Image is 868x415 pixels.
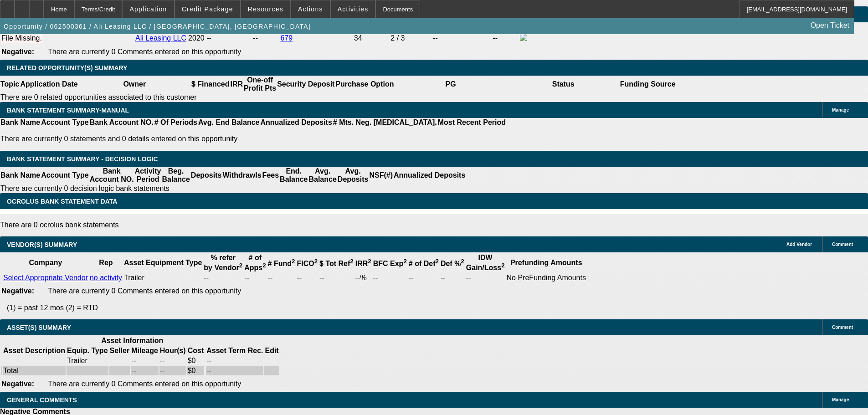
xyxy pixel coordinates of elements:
b: IDW Gain/Loss [466,254,505,272]
td: -- [440,273,465,282]
th: End. Balance [279,167,308,184]
span: There are currently 0 Comments entered on this opportunity [48,287,241,295]
b: BFC Exp [373,260,407,267]
a: no activity [90,274,122,282]
b: Hour(s) [160,347,186,354]
th: Annualized Deposits [393,167,466,184]
td: -- [252,33,279,43]
td: -- [296,273,318,282]
th: Activity Period [134,167,162,184]
b: Mileage [131,347,158,354]
span: VENDOR(S) SUMMARY [7,241,77,248]
th: Bank Account NO. [89,118,154,127]
span: BANK STATEMENT SUMMARY-MANUAL [7,107,129,114]
button: Activities [331,0,375,18]
th: Deposits [190,167,222,184]
td: -- [131,356,159,365]
th: # Of Periods [154,118,198,127]
span: Activities [338,5,369,13]
b: # of Apps [244,254,266,272]
th: NSF(#) [369,167,393,184]
th: Avg. Deposits [337,167,369,184]
b: $ Tot Ref [319,260,354,267]
b: Def % [441,260,464,267]
th: Status [507,76,620,93]
th: Fees [262,167,279,184]
b: FICO [297,260,318,267]
b: Asset Equipment Type [124,259,202,266]
span: Comment [832,325,853,330]
a: Select Appropriate Vendor [3,274,88,282]
td: -- [131,366,159,375]
b: Cost [188,347,204,354]
th: Beg. Balance [161,167,190,184]
td: -- [159,356,186,365]
th: PG [394,76,507,93]
td: -- [267,273,296,282]
span: Credit Package [182,5,233,13]
td: $0 [187,356,205,365]
td: $0 [187,366,205,375]
sup: 2 [350,258,353,265]
b: Negative: [1,287,34,295]
b: # Fund [268,260,295,267]
b: Rep [99,259,113,266]
b: Asset Term Rec. [206,347,263,354]
b: Company [29,259,62,266]
span: -- [207,34,212,42]
sup: 2 [262,262,266,269]
span: Bank Statement Summary - Decision Logic [7,155,158,163]
th: One-off Profit Pts [243,76,277,93]
span: Actions [298,5,323,13]
span: Manage [832,108,849,113]
a: Ali Leasing LLC [135,34,186,42]
span: RELATED OPPORTUNITY(S) SUMMARY [7,64,127,72]
th: Bank Account NO. [89,167,134,184]
th: Application Date [20,76,78,93]
td: -- [159,366,186,375]
span: There are currently 0 Comments entered on this opportunity [48,380,241,388]
sup: 2 [314,258,318,265]
button: Actions [291,0,330,18]
th: Funding Source [620,76,676,93]
b: Negative: [1,48,34,56]
button: Application [123,0,174,18]
sup: 2 [501,262,504,269]
p: (1) = past 12 mos (2) = RTD [7,304,868,312]
div: 34 [354,34,389,42]
th: Account Type [41,167,89,184]
td: -- [466,273,505,282]
td: -- [206,356,263,365]
sup: 2 [368,258,371,265]
sup: 2 [461,258,464,265]
b: % refer by Vendor [204,254,242,272]
span: Manage [832,397,849,402]
td: -- [408,273,439,282]
th: $ Financed [191,76,230,93]
th: Security Deposit [277,76,335,93]
td: -- [244,273,266,282]
td: 2020 [188,33,205,43]
th: Most Recent Period [437,118,506,127]
button: Resources [241,0,290,18]
span: There are currently 0 Comments entered on this opportunity [48,48,241,56]
th: Equip. Type [67,346,108,355]
th: IRR [230,76,243,93]
b: Negative: [1,380,34,388]
b: Asset Description [3,347,65,354]
span: ASSET(S) SUMMARY [7,324,71,331]
sup: 2 [435,258,438,265]
b: # of Def [409,260,439,267]
th: Asset Term Recommendation [206,346,263,355]
td: -- [203,273,243,282]
span: Opportunity / 062500361 / Ali Leasing LLC / [GEOGRAPHIC_DATA], [GEOGRAPHIC_DATA] [4,23,311,30]
td: -- [492,33,519,43]
td: -- [432,33,491,43]
span: Resources [248,5,283,13]
th: # Mts. Neg. [MEDICAL_DATA]. [333,118,437,127]
p: There are currently 0 statements and 0 details entered on this opportunity [0,135,506,143]
a: 679 [280,34,293,42]
td: Trailer [67,356,108,365]
span: OCROLUS BANK STATEMENT DATA [7,198,117,205]
b: IRR [355,260,371,267]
